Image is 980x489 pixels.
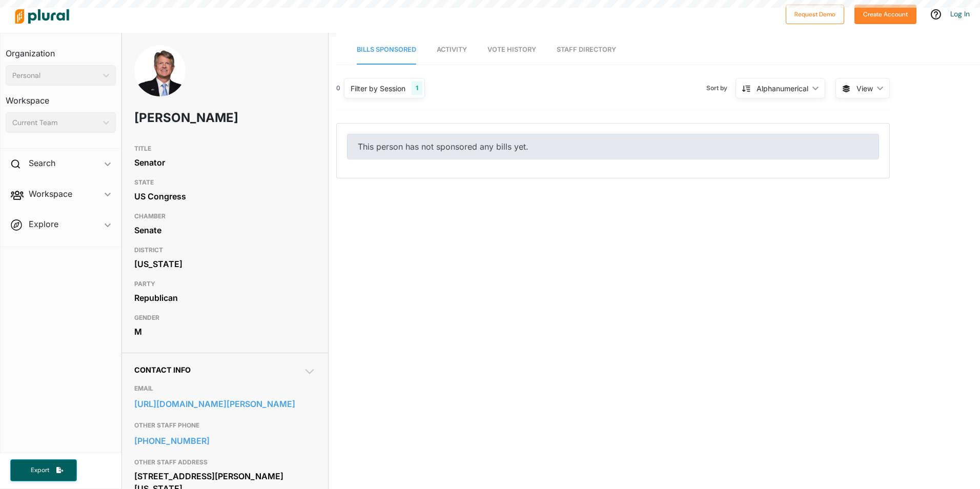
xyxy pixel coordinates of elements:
[12,70,99,81] div: Personal
[134,142,316,155] h3: TITLE
[134,290,316,305] div: Republican
[29,157,55,169] h2: Search
[134,45,186,108] img: Headshot of Roger Marshall
[134,433,316,449] a: [PHONE_NUMBER]
[336,84,340,93] div: 0
[557,35,616,65] a: Staff Directory
[437,35,467,65] a: Activity
[24,466,56,475] span: Export
[437,46,467,53] span: Activity
[351,83,405,94] div: Filter by Session
[347,134,879,159] div: This person has not sponsored any bills yet.
[357,46,416,53] span: Bills Sponsored
[134,103,243,133] h1: [PERSON_NAME]
[134,176,316,189] h3: STATE
[134,189,316,204] div: US Congress
[134,396,316,412] a: [URL][DOMAIN_NAME][PERSON_NAME]
[856,83,873,94] span: View
[487,46,536,53] span: Vote History
[134,456,316,468] h3: OTHER STAFF ADDRESS
[357,35,416,65] a: Bills Sponsored
[854,8,916,19] a: Create Account
[134,278,316,290] h3: PARTY
[134,222,316,238] div: Senate
[134,324,316,339] div: M
[786,5,844,24] button: Request Demo
[412,81,422,95] div: 1
[10,459,77,481] button: Export
[134,256,316,272] div: [US_STATE]
[12,117,99,128] div: Current Team
[134,365,191,374] span: Contact Info
[134,210,316,222] h3: CHAMBER
[757,83,808,94] div: Alphanumerical
[134,382,316,395] h3: EMAIL
[6,38,116,61] h3: Organization
[487,35,536,65] a: Vote History
[134,312,316,324] h3: GENDER
[134,155,316,170] div: Senator
[786,8,844,19] a: Request Demo
[6,86,116,108] h3: Workspace
[854,5,916,24] button: Create Account
[134,419,316,432] h3: OTHER STAFF PHONE
[134,244,316,256] h3: DISTRICT
[706,84,736,93] span: Sort by
[950,9,970,18] a: Log In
